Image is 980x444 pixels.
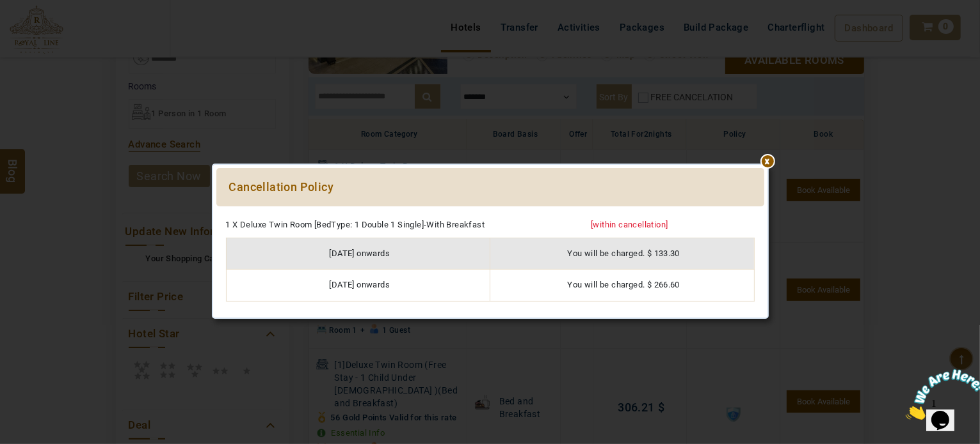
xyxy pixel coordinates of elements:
[490,238,755,270] td: You will be charged. $ 133.30
[216,219,582,231] div: 1 X Deluxe Twin Room [BedType: 1 Double 1 Single]-With Breakfast
[226,270,490,302] td: [DATE] onwards
[226,238,490,270] td: [DATE] onwards
[5,5,84,56] img: Chat attention grabber
[581,219,764,231] div: [within cancellation]
[490,270,755,302] td: You will be charged. $ 266.60
[5,5,10,16] span: 1
[216,168,764,206] div: Cancellation Policy
[901,364,980,425] iframe: chat widget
